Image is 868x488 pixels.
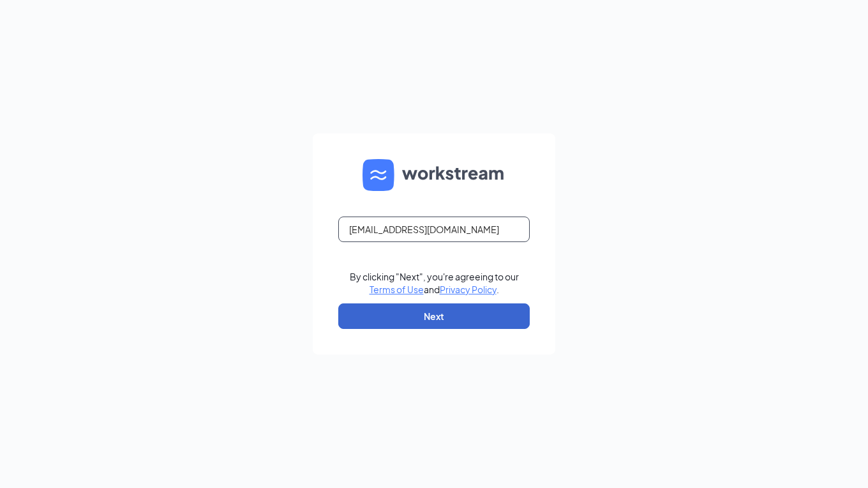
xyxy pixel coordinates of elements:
input: Email [338,217,530,242]
a: Privacy Policy [440,284,497,295]
a: Terms of Use [370,284,424,295]
div: By clicking "Next", you're agreeing to our and . [350,270,519,296]
img: WS logo and Workstream text [363,159,505,191]
button: Next [338,303,530,329]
